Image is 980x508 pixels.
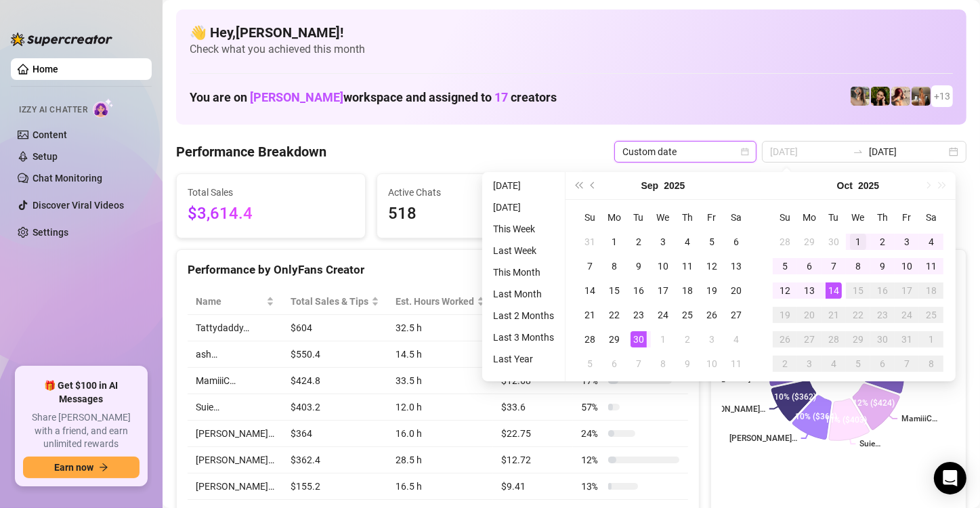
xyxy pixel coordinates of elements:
a: Setup [33,151,58,162]
td: 2025-09-06 [724,230,748,254]
div: 27 [801,331,817,347]
span: swap-right [853,146,864,157]
div: 3 [655,234,671,250]
div: 9 [679,356,696,372]
div: 1 [606,234,622,250]
td: 2025-09-05 [700,230,724,254]
span: to [853,146,864,157]
th: Total Sales & Tips [282,289,387,315]
td: 2025-10-07 [822,254,846,278]
div: 28 [582,331,598,347]
div: 17 [899,282,915,299]
td: 2025-09-03 [651,230,675,254]
td: 2025-10-05 [578,352,602,376]
td: $364 [282,421,387,447]
td: 2025-10-06 [797,254,822,278]
th: Name [188,289,282,315]
div: Performance by OnlyFans Creator [188,261,688,279]
span: 12 % [581,452,603,467]
td: 2025-11-06 [870,352,895,376]
li: Last 3 Months [488,329,559,345]
div: 7 [631,356,647,372]
div: 7 [582,258,598,274]
div: 15 [606,282,622,299]
td: 2025-10-08 [651,352,675,376]
li: This Month [488,264,559,280]
div: 22 [850,307,866,323]
td: $12.68 [493,368,573,394]
td: 2025-10-02 [870,230,895,254]
td: [PERSON_NAME]… [188,473,282,500]
div: 1 [655,331,671,347]
td: $604 [282,315,387,341]
td: $12.72 [493,447,573,473]
th: Tu [626,205,651,230]
div: 8 [850,258,866,274]
span: [PERSON_NAME] [250,90,343,104]
text: [PERSON_NAME]… [688,374,756,383]
th: Tu [822,205,846,230]
div: 8 [655,356,671,372]
td: 2025-09-08 [602,254,626,278]
td: 2025-09-28 [773,230,797,254]
div: 21 [826,307,842,323]
div: 9 [874,258,891,274]
td: $550.4 [282,341,387,368]
button: Choose a year [664,172,685,199]
td: 2025-09-13 [724,254,748,278]
button: Previous month (PageUp) [586,172,601,199]
div: 20 [801,307,817,323]
div: 24 [899,307,915,323]
div: 30 [826,234,842,250]
td: 2025-11-08 [919,352,943,376]
div: 1 [850,234,866,250]
div: 8 [606,258,622,274]
div: 5 [704,234,720,250]
td: 2025-10-11 [919,254,943,278]
td: 2025-09-02 [626,230,651,254]
td: 2025-10-21 [822,303,846,327]
span: + 13 [934,89,950,104]
div: 12 [777,282,793,299]
div: 14 [826,282,842,299]
td: 2025-09-12 [700,254,724,278]
td: 2025-09-26 [700,303,724,327]
td: 2025-09-23 [626,303,651,327]
div: 23 [874,307,891,323]
td: 33.5 h [387,368,493,394]
td: 2025-10-29 [846,327,870,352]
td: 2025-10-04 [919,230,943,254]
div: 3 [704,331,720,347]
td: $403.2 [282,394,387,421]
td: 2025-10-18 [919,278,943,303]
div: 2 [679,331,696,347]
td: 2025-09-20 [724,278,748,303]
span: calendar [741,148,749,156]
div: 11 [728,356,744,372]
td: 2025-10-25 [919,303,943,327]
button: Earn nowarrow-right [23,457,140,478]
th: Mo [797,205,822,230]
td: $362.4 [282,447,387,473]
div: 31 [899,331,915,347]
td: Tattydaddy… [188,315,282,341]
div: 6 [874,356,891,372]
div: 3 [899,234,915,250]
td: 16.5 h [387,473,493,500]
div: 4 [728,331,744,347]
td: 28.5 h [387,447,493,473]
div: 17 [655,282,671,299]
div: 29 [850,331,866,347]
th: Fr [700,205,724,230]
a: Settings [33,227,68,238]
td: 12.0 h [387,394,493,421]
h1: You are on workspace and assigned to creators [190,90,557,105]
td: ash… [188,341,282,368]
td: 2025-11-07 [895,352,919,376]
div: 26 [704,307,720,323]
td: 2025-09-01 [602,230,626,254]
img: emilylou (@emilyylouu) [851,87,870,106]
td: 2025-09-14 [578,278,602,303]
div: 29 [606,331,622,347]
div: 2 [874,234,891,250]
